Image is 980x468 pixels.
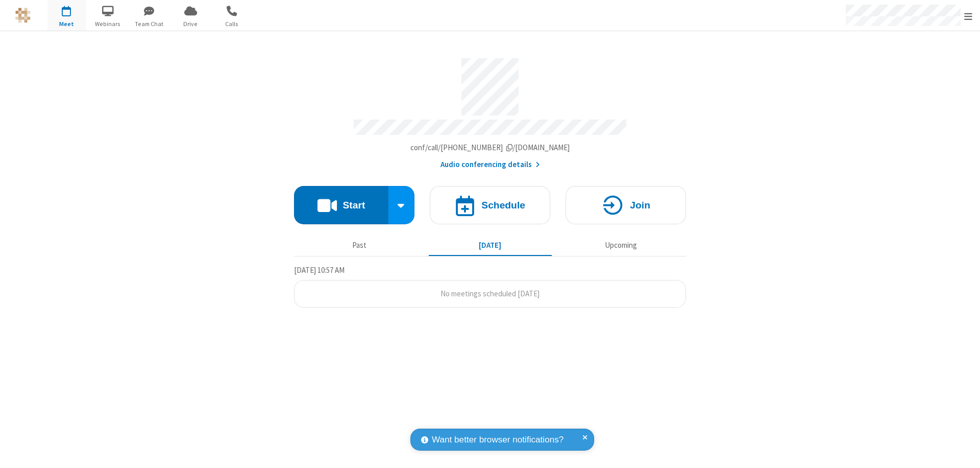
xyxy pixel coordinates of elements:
[294,186,388,224] button: Start
[89,19,127,29] span: Webinars
[481,200,525,210] h4: Schedule
[15,8,31,23] img: QA Selenium DO NOT DELETE OR CHANGE
[566,186,686,224] button: Join
[440,159,540,171] button: Audio conferencing details
[432,433,563,447] span: Want better browser notifications?
[171,19,210,29] span: Drive
[388,186,415,224] div: Start conference options
[342,200,365,210] h4: Start
[429,236,552,255] button: [DATE]
[47,19,86,29] span: Meet
[630,200,650,210] h4: Join
[410,142,570,154] button: Copy my meeting room linkCopy my meeting room link
[559,236,682,255] button: Upcoming
[294,265,345,275] span: [DATE] 10:57 AM
[213,19,251,29] span: Calls
[440,289,540,298] span: No meetings scheduled [DATE]
[294,51,686,171] section: Account details
[430,186,550,224] button: Schedule
[954,441,972,461] iframe: Chat
[298,236,421,255] button: Past
[294,264,686,308] section: Today's Meetings
[130,19,168,29] span: Team Chat
[410,143,570,152] span: Copy my meeting room link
